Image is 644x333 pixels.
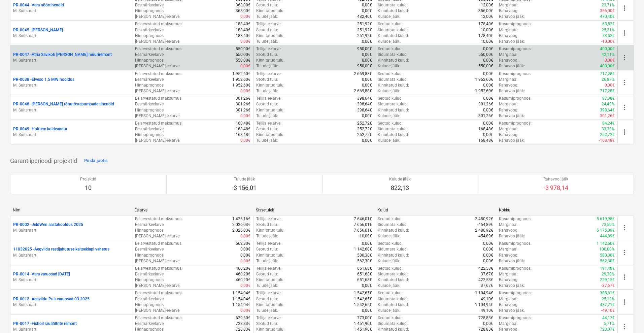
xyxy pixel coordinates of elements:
div: PR-0017 -Fishoil rauafiltrite remontM. Suitsmart [13,321,129,332]
p: Seotud tulu : [256,246,278,252]
p: Tellija eelarve : [256,46,281,52]
p: 12,00€ [481,2,493,8]
p: 188,40€ [236,33,250,39]
p: Hinnaprognoos : [135,107,165,113]
p: 717,28€ [600,71,615,77]
p: 550,00€ [478,52,493,58]
p: Rahavoo jääk : [499,39,525,44]
p: 252,72€ [357,121,372,126]
p: M. Suitsmart [13,253,129,258]
p: 580,30€ [600,253,615,258]
div: Eelarve [134,208,250,212]
p: Kinnitatud kulud : [378,58,409,63]
p: Sidumata kulud : [378,2,408,8]
p: Hinnaprognoos : [135,132,165,138]
div: Sissetulek [256,208,372,212]
p: 0,00€ [362,58,372,63]
p: 251,92€ [357,27,372,33]
p: 252,72€ [600,132,615,138]
p: Eesmärkeelarve : [135,27,165,33]
p: Rahavoog : [499,228,518,233]
p: 5 619,98€ [597,216,615,222]
p: Sidumata kulud : [378,222,408,228]
p: Sidumata kulud : [378,77,408,82]
p: M. Suitsmart [13,302,129,308]
p: [PERSON_NAME]-eelarve : [135,14,180,20]
p: 0,00€ [240,39,250,44]
p: 7 656,01€ [354,228,372,233]
p: 2 480,92€ [475,216,493,222]
p: Rahavoog : [499,107,518,113]
p: 470,40€ [600,14,615,20]
p: Kasumiprognoos : [499,96,532,101]
p: Kulude jääk : [378,88,400,94]
p: 1 426,16€ [232,216,250,222]
p: Rahavoog : [499,33,518,39]
p: 550,00€ [236,52,250,58]
span: more_vert [620,29,629,37]
p: 482,40€ [357,14,372,20]
p: Hinnaprognoos : [135,253,165,258]
p: Tulude jääk : [256,233,278,239]
p: Kulude jääk : [378,39,400,44]
p: PR-0014 - Vara varuosad [DATE] [13,271,70,277]
p: Garantiiperioodi projektid [10,157,77,165]
p: Rahavoo jääk : [499,63,525,69]
p: Kulude jääk [389,176,411,182]
p: Tulude jääk : [256,113,278,119]
button: Peida jaotis [82,155,109,166]
p: Sidumata kulud : [378,246,408,252]
p: 168,48€ [236,132,250,138]
p: PR-0047 - Atria Savikoti [PERSON_NAME] müüriremont [13,52,112,58]
p: 252,72€ [357,126,372,132]
p: Tulude jääk [232,176,257,182]
p: 24,43% [602,101,615,107]
p: Sidumata kulud : [378,126,408,132]
p: PR-0002 - JeldWen aastahooldus 2025 [13,222,83,228]
p: Sidumata kulud : [378,101,408,107]
p: Tellija eelarve : [256,121,281,126]
p: 398,64€ [600,107,615,113]
p: Hinnaprognoos : [135,33,165,39]
p: M. Suitsmart [13,33,129,39]
div: PR-0048 -[PERSON_NAME] rõhutõstepumpade tihendidM. Suitsmart [13,101,129,113]
p: 0,00€ [483,241,493,246]
p: Kinnitatud kulud : [378,82,409,88]
p: -301,26€ [599,113,615,119]
p: Tulude jääk : [256,63,278,69]
p: Tellija eelarve : [256,21,281,27]
p: Eesmärkeelarve : [135,246,165,252]
p: Kasumiprognoos : [499,216,532,222]
p: 73,50% [602,222,615,228]
p: Seotud tulu : [256,77,278,82]
p: 251,92€ [357,33,372,39]
p: [PERSON_NAME]-eelarve : [135,138,180,143]
p: 1 142,60€ [597,241,615,246]
p: 0,00€ [483,71,493,77]
p: Eesmärkeelarve : [135,222,165,228]
p: Marginaal : [499,126,518,132]
p: M. Suitsmart [13,132,129,138]
p: M. Suitsmart [13,107,129,113]
p: PR-0017 - Fishoil rauafiltrite remont [13,321,77,327]
p: 252,72€ [357,132,372,138]
p: 0,00€ [240,233,250,239]
p: 0,00€ [240,138,250,143]
p: Kasumiprognoos : [499,241,532,246]
p: PR-0012 - Aegviidu Puit varuosad 03.2025 [13,296,90,302]
p: Hinnaprognoos : [135,8,165,14]
p: Rahavoo jääk : [499,138,525,143]
p: Sidumata kulud : [378,52,408,58]
span: more_vert [620,4,629,12]
p: -168,48€ [599,138,615,143]
p: Tellija eelarve : [256,241,281,246]
p: Kinnitatud kulud : [378,8,409,14]
p: Seotud kulud : [378,96,403,101]
p: 717,28€ [600,88,615,94]
p: Seotud kulud : [378,216,403,222]
p: Seotud tulu : [256,126,278,132]
p: Kulude jääk : [378,233,400,239]
p: 0,00€ [362,82,372,88]
p: 301,26€ [478,101,493,107]
p: 0,00€ [362,2,372,8]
